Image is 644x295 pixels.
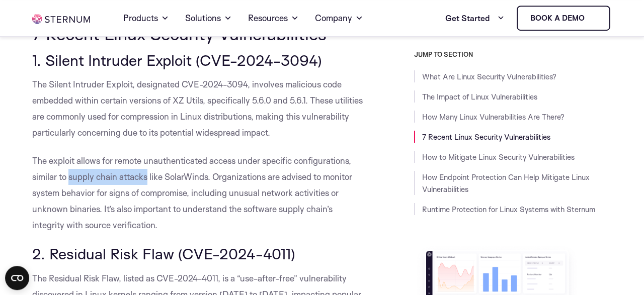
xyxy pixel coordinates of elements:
a: What Are Linux Security Vulnerabilities? [422,72,556,81]
button: Open CMP widget [5,266,29,290]
a: The Impact of Linux Vulnerabilities [422,92,537,102]
a: How Many Linux Vulnerabilities Are There? [422,112,565,122]
span: 1. Silent Intruder Exploit (CVE-2024-3094) [32,51,322,69]
span: The Silent Intruder Exploit, designated CVE-2024-3094, involves malicious code embedded within ce... [32,79,363,138]
a: Runtime Protection for Linux Systems with Sternum [422,205,595,214]
img: sternum iot [32,14,90,24]
span: 2. Residual Risk Flaw (CVE-2024-4011) [32,244,295,263]
a: How to Mitigate Linux Security Vulnerabilities [422,152,575,162]
a: How Endpoint Protection Can Help Mitigate Linux Vulnerabilities [422,172,590,194]
h3: JUMP TO SECTION [414,50,612,58]
span: The exploit allows for remote unauthenticated access under specific configurations, similar to su... [32,155,352,230]
a: 7 Recent Linux Security Vulnerabilities [422,132,550,142]
a: Book a demo [517,6,610,31]
a: Get Started [445,8,505,28]
img: sternum iot [589,14,597,22]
